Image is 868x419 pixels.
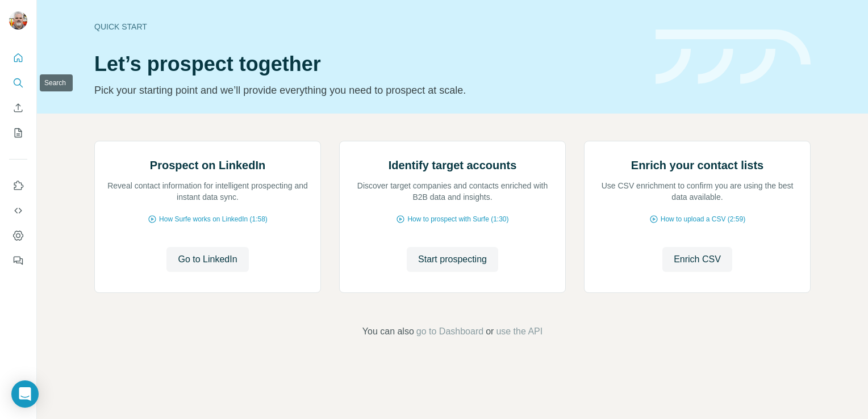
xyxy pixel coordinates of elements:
button: Enrich CSV [9,98,27,118]
button: My lists [9,123,27,143]
button: Enrich CSV [662,247,732,272]
button: Use Surfe API [9,200,27,221]
p: Pick your starting point and we’ll provide everything you need to prospect at scale. [94,82,642,98]
button: go to Dashboard [416,325,483,338]
div: Quick start [94,21,642,32]
img: banner [656,30,811,85]
div: Open Intercom Messenger [11,380,39,408]
p: Discover target companies and contacts enriched with B2B data and insights. [351,180,554,203]
button: Start prospecting [407,247,498,272]
h2: Identify target accounts [389,157,517,173]
p: Use CSV enrichment to confirm you are using the best data available. [596,180,799,203]
p: Reveal contact information for intelligent prospecting and instant data sync. [106,180,309,203]
h2: Enrich your contact lists [631,157,763,173]
button: Use Surfe on LinkedIn [9,175,27,196]
button: Feedback [9,250,27,271]
span: Enrich CSV [674,253,721,266]
span: Start prospecting [418,253,487,266]
h1: Let’s prospect together [94,53,642,76]
h2: Prospect on LinkedIn [150,157,265,173]
button: Dashboard [9,225,27,246]
span: You can also [362,325,414,338]
span: Go to LinkedIn [178,253,237,266]
img: Avatar [9,11,27,30]
span: How Surfe works on LinkedIn (1:58) [159,214,268,224]
button: Go to LinkedIn [166,247,248,272]
span: How to upload a CSV (2:59) [661,214,745,224]
button: Search [9,73,27,93]
button: Quick start [9,48,27,68]
span: or [486,325,494,338]
button: use the API [496,325,542,338]
span: How to prospect with Surfe (1:30) [407,214,508,224]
